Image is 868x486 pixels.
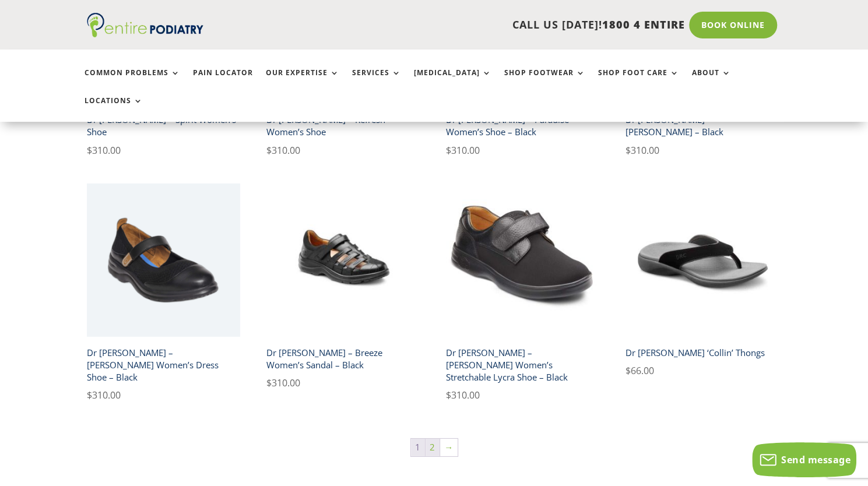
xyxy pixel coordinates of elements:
bdi: 310.00 [87,389,121,402]
bdi: 310.00 [87,144,121,157]
span: $ [87,389,92,402]
nav: Product Pagination [87,438,781,462]
a: [MEDICAL_DATA] [414,69,491,94]
h2: Dr [PERSON_NAME] – Breeze Women’s Sandal – Black [266,342,420,375]
h2: Dr [PERSON_NAME] – [PERSON_NAME] Women’s Dress Shoe – Black [87,342,240,388]
a: About [692,69,731,94]
a: Dr Comfort Breeze Women's Shoe BlackDr [PERSON_NAME] – Breeze Women’s Sandal – Black $310.00 [266,184,420,390]
span: $ [266,376,272,389]
p: CALL US [DATE]! [247,17,685,33]
a: Page 2 [426,439,440,456]
span: $ [625,144,631,157]
a: Entire Podiatry [87,28,203,40]
a: Shop Foot Care [598,69,679,94]
h2: Dr [PERSON_NAME] – Spirit Women’s Shoe [87,110,240,143]
bdi: 66.00 [625,364,654,377]
span: $ [625,364,631,377]
h2: Dr [PERSON_NAME] – Refresh Women’s Shoe [266,110,420,143]
a: Common Problems [85,69,180,94]
h2: Dr [PERSON_NAME] ‘Collin’ Thongs [625,342,779,363]
a: Shop Footwear [504,69,585,94]
img: logo (1) [87,13,203,37]
span: Send message [781,453,851,466]
h2: Dr [PERSON_NAME] – [PERSON_NAME] – Black [625,110,779,143]
a: Book Online [689,12,777,38]
h2: Dr [PERSON_NAME] – [PERSON_NAME] Women’s Stretchable Lycra Shoe – Black [446,342,599,388]
img: Collins Dr Comfort Men's Thongs in Black [625,184,779,337]
bdi: 310.00 [446,144,480,157]
bdi: 310.00 [266,376,300,389]
a: Collins Dr Comfort Men's Thongs in BlackDr [PERSON_NAME] ‘Collin’ Thongs $66.00 [625,184,779,378]
span: $ [446,144,451,157]
bdi: 310.00 [446,389,480,402]
a: Services [352,69,401,94]
span: $ [266,144,272,157]
a: Dr Comfort Annie Women's Casual Shoe blackDr [PERSON_NAME] – [PERSON_NAME] Women’s Stretchable Ly... [446,184,599,403]
h2: Dr [PERSON_NAME] – Paradise Women’s Shoe – Black [446,110,599,143]
bdi: 310.00 [625,144,659,157]
a: Pain Locator [193,69,253,94]
span: $ [446,389,451,402]
img: Dr Comfort Jackie Mary Janes Dress Shoe in Black - Angle View [87,184,240,337]
button: Send message [752,442,856,477]
a: Dr Comfort Jackie Mary Janes Dress Shoe in Black - Angle ViewDr [PERSON_NAME] – [PERSON_NAME] Wom... [87,184,240,403]
img: Dr Comfort Annie Women's Casual Shoe black [446,184,599,337]
a: Locations [85,97,143,122]
span: 1800 4 ENTIRE [602,17,685,31]
img: Dr Comfort Breeze Women's Shoe Black [266,184,420,337]
a: → [440,439,458,456]
span: $ [87,144,92,157]
span: Page 1 [411,439,425,456]
bdi: 310.00 [266,144,300,157]
a: Our Expertise [266,69,339,94]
